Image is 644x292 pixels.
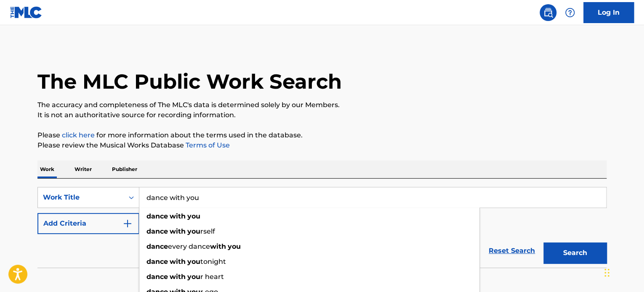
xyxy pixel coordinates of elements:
strong: with [170,227,186,235]
a: Reset Search [484,242,539,260]
img: 9d2ae6d4665cec9f34b9.svg [122,218,133,229]
span: r heart [200,273,224,281]
h1: The MLC Public Work Search [37,69,342,94]
strong: you [187,273,200,281]
a: Log In [583,2,634,23]
div: Help [562,4,578,21]
img: help [565,8,575,18]
strong: dance [146,212,168,220]
p: Publisher [109,160,140,178]
div: Drag [604,260,609,285]
strong: with [170,212,186,220]
a: Terms of Use [184,141,230,149]
strong: with [170,258,186,266]
strong: dance [146,242,168,250]
p: Work [37,160,57,178]
p: Please review the Musical Works Database [37,140,607,150]
p: Writer [72,160,94,178]
button: Add Criteria [37,213,139,234]
img: search [543,8,553,18]
p: It is not an authoritative source for recording information. [37,110,607,120]
iframe: Chat Widget [602,252,644,292]
strong: with [170,273,186,281]
strong: dance [146,227,168,235]
p: The accuracy and completeness of The MLC's data is determined solely by our Members. [37,100,607,110]
strong: dance [146,258,168,266]
span: tonight [200,258,226,266]
strong: you [187,212,200,220]
a: Public Search [540,4,556,21]
strong: you [228,242,241,250]
strong: you [187,227,200,235]
button: Search [543,242,607,263]
strong: with [210,242,226,250]
p: Please for more information about the terms used in the database. [37,130,607,140]
strong: dance [146,273,168,281]
a: click here [62,131,95,139]
div: Work Title [43,192,119,203]
strong: you [187,258,200,266]
img: MLC Logo [10,6,43,18]
span: rself [200,227,215,235]
span: every dance [168,242,210,250]
form: Search Form [37,187,607,268]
